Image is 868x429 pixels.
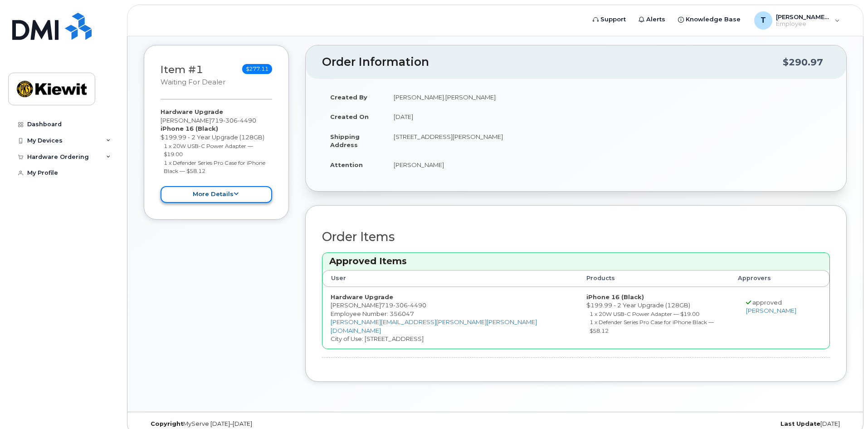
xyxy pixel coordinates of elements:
[748,11,846,30] div: Tyler.Shields
[144,420,378,428] div: MyServe [DATE]–[DATE]
[381,301,426,309] span: 719
[161,108,272,202] div: [PERSON_NAME] $199.99 - 2 Year Upgrade (128GB)
[746,307,796,314] a: [PERSON_NAME]
[578,270,730,286] th: Products
[776,13,830,20] span: [PERSON_NAME].[PERSON_NAME]
[322,287,578,349] td: [PERSON_NAME] City of Use: [STREET_ADDRESS]
[242,64,272,74] span: $277.11
[211,117,256,124] span: 719
[330,113,369,120] strong: Created On
[578,287,730,349] td: $199.99 - 2 Year Upgrade (128GB)
[331,293,393,301] strong: Hardware Upgrade
[161,78,225,86] small: waiting for dealer
[322,56,783,69] h2: Order Information
[780,420,820,427] strong: Last Update
[238,117,256,124] span: 4490
[393,301,408,309] span: 306
[752,299,782,306] span: approved
[330,161,363,168] strong: Attention
[161,125,218,132] strong: iPhone 16 (Black)
[385,107,830,127] td: [DATE]
[761,15,766,26] span: T
[730,270,813,286] th: Approvers
[151,420,183,427] strong: Copyright
[223,117,238,124] span: 306
[612,420,847,428] div: [DATE]
[161,64,225,87] h3: Item #1
[590,319,714,334] small: 1 x Defender Series Pro Case for iPhone Black — $58.12
[776,20,830,28] span: Employee
[161,186,272,203] button: more details
[161,108,223,115] strong: Hardware Upgrade
[330,94,367,101] strong: Created By
[164,143,253,158] small: 1 x 20W USB-C Power Adapter — $19.00
[783,54,823,71] div: $290.97
[586,10,632,29] a: Support
[829,390,861,422] iframe: Messenger Launcher
[330,133,360,149] strong: Shipping Address
[385,87,830,107] td: [PERSON_NAME].[PERSON_NAME]
[632,10,672,29] a: Alerts
[586,293,644,301] strong: iPhone 16 (Black)
[385,127,830,155] td: [STREET_ADDRESS][PERSON_NAME]
[408,301,426,309] span: 4490
[672,10,747,29] a: Knowledge Base
[329,255,823,267] h3: Approved Items
[331,310,414,317] span: Employee Number: 356047
[646,15,665,24] span: Alerts
[686,15,741,24] span: Knowledge Base
[385,155,830,175] td: [PERSON_NAME]
[322,270,578,286] th: User
[331,318,537,334] a: [PERSON_NAME][EMAIL_ADDRESS][PERSON_NAME][PERSON_NAME][DOMAIN_NAME]
[164,159,265,175] small: 1 x Defender Series Pro Case for iPhone Black — $58.12
[322,230,830,244] h2: Order Items
[600,15,626,24] span: Support
[590,311,699,317] small: 1 x 20W USB-C Power Adapter — $19.00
